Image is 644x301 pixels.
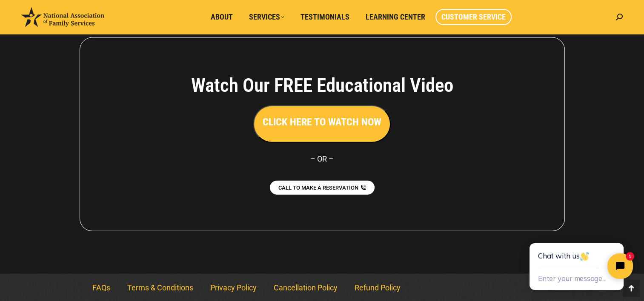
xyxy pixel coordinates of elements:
span: Customer Service [441,12,506,22]
h4: Watch Our FREE Educational Video [144,74,501,97]
a: Learning Center [360,9,431,25]
a: CALL TO MAKE A RESERVATION [270,181,375,195]
h3: CLICK HERE TO WATCH NOW [263,115,381,129]
a: About [205,9,239,25]
span: About [211,12,233,22]
img: National Association of Family Services [21,7,104,27]
button: CLICK HERE TO WATCH NOW [253,105,391,143]
span: CALL TO MAKE A RESERVATION [278,185,358,190]
span: Services [249,12,284,22]
a: Customer Service [435,9,512,25]
span: Learning Center [366,12,425,22]
a: FAQs [84,278,119,298]
iframe: Tidio Chat [510,216,644,301]
a: Cancellation Policy [265,278,346,298]
nav: Menu [84,278,561,298]
a: Testimonials [295,9,355,25]
a: Privacy Policy [202,278,265,298]
span: Testimonials [301,12,349,22]
a: CLICK HERE TO WATCH NOW [253,118,391,127]
a: Refund Policy [346,278,409,298]
a: Terms & Conditions [119,278,202,298]
span: – OR – [310,154,334,163]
